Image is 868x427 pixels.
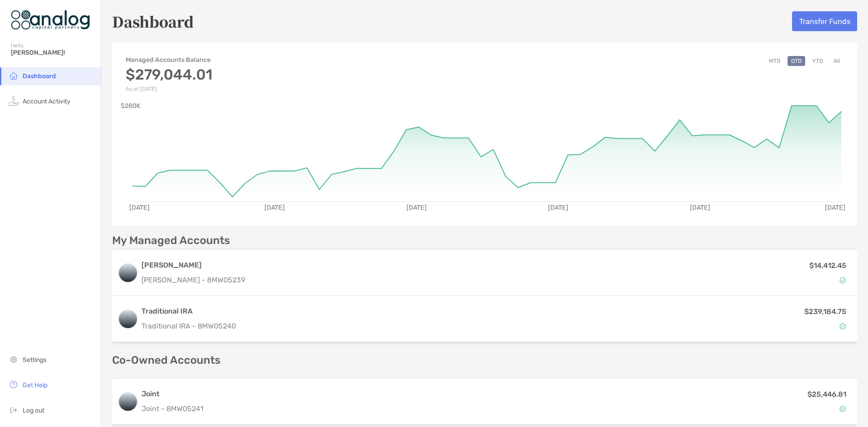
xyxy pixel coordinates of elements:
[142,389,203,399] h3: Joint
[142,403,203,414] p: Joint - 8MW05241
[121,102,141,110] text: $280K
[112,355,857,366] p: Co-Owned Accounts
[11,4,90,36] img: Zoe Logo
[8,95,19,106] img: activity icon
[11,49,95,56] span: [PERSON_NAME]!
[112,11,194,32] h5: Dashboard
[792,11,857,31] button: Transfer Funds
[23,98,71,105] span: Account Activity
[807,389,846,400] p: $25,446.81
[788,56,805,66] button: QTD
[23,72,56,80] span: Dashboard
[548,204,568,211] text: [DATE]
[142,320,236,332] p: Traditional IRA - 8MW05240
[765,56,784,66] button: MTD
[142,306,236,317] h3: Traditional IRA
[804,306,846,317] p: $239,184.75
[142,260,245,271] h3: [PERSON_NAME]
[23,407,44,414] span: Log out
[142,274,245,286] p: [PERSON_NAME] - 8MW05239
[119,393,137,411] img: logo account
[840,406,846,412] img: Account Status icon
[8,404,19,415] img: logout icon
[126,66,212,83] h3: $279,044.01
[8,70,19,81] img: household icon
[264,204,285,211] text: [DATE]
[8,379,19,390] img: get-help icon
[129,204,150,211] text: [DATE]
[809,260,846,271] p: $14,412.45
[690,204,710,211] text: [DATE]
[840,323,846,329] img: Account Status icon
[119,264,137,282] img: logo account
[825,204,845,211] text: [DATE]
[406,204,427,211] text: [DATE]
[8,354,19,365] img: settings icon
[112,235,230,246] p: My Managed Accounts
[23,356,47,364] span: Settings
[809,56,826,66] button: YTD
[840,277,846,283] img: Account Status icon
[126,86,212,92] p: As of [DATE]
[23,381,47,389] span: Get Help
[126,56,212,64] h4: Managed Accounts Balance
[830,56,844,66] button: All
[119,310,137,328] img: logo account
